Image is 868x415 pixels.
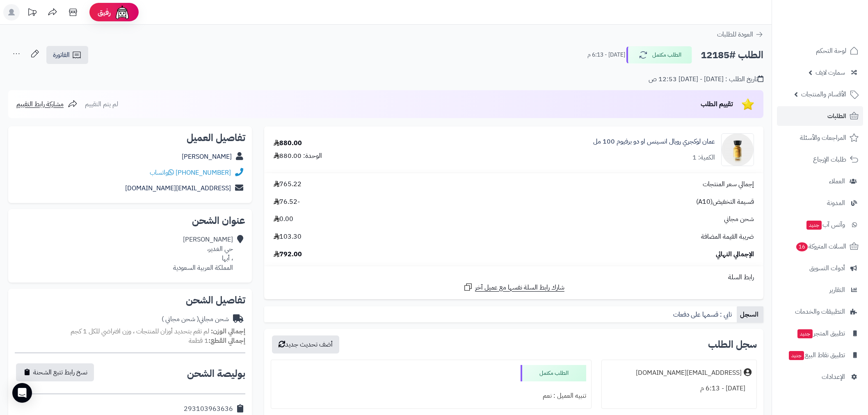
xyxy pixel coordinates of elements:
div: 293103963636 [184,404,233,414]
span: الإعدادات [822,371,845,383]
span: 792.00 [274,250,302,259]
a: [EMAIL_ADDRESS][DOMAIN_NAME] [125,183,231,193]
h2: عنوان الشحن [15,216,245,226]
span: الطلبات [827,110,846,122]
span: ضريبة القيمة المضافة [701,232,754,242]
a: التطبيقات والخدمات [777,302,863,322]
span: نسخ رابط تتبع الشحنة [33,367,87,377]
a: واتساب [150,168,174,178]
span: ( شحن مجاني ) [162,314,199,324]
span: التطبيقات والخدمات [795,306,845,317]
span: 103.30 [274,232,302,242]
span: لم تقم بتحديد أوزان للمنتجات ، وزن افتراضي للكل 1 كجم [71,326,209,336]
strong: إجمالي القطع: [208,336,245,346]
span: العملاء [829,176,845,187]
a: [PHONE_NUMBER] [176,168,231,178]
span: جديد [797,329,813,338]
a: الفاتورة [46,46,88,64]
h2: الطلب #12185 [701,47,763,64]
span: شارك رابط السلة نفسها مع عميل آخر [475,283,564,292]
div: رابط السلة [267,273,760,282]
a: تطبيق المتجرجديد [777,324,863,343]
button: أضف تحديث جديد [272,335,339,353]
span: الأقسام والمنتجات [801,89,846,100]
h3: سجل الطلب [708,340,757,349]
button: الطلب مكتمل [626,46,692,64]
button: نسخ رابط تتبع الشحنة [16,363,94,381]
span: تقييم الطلب [701,99,733,109]
span: -76.52 [274,197,300,207]
a: المراجعات والأسئلة [777,128,863,148]
div: تاريخ الطلب : [DATE] - [DATE] 12:53 ص [649,75,763,84]
a: المدونة [777,193,863,213]
img: 1712174438-3968352268837-omanluxury-omanluxury-royal-incense-edp-100ml-90x90.png [722,133,754,166]
span: طلبات الإرجاع [813,154,846,165]
a: طلبات الإرجاع [777,150,863,169]
span: 765.22 [274,180,302,189]
span: 0.00 [274,214,293,224]
span: سمارت لايف [815,67,845,78]
span: التقارير [829,284,845,296]
span: الإجمالي النهائي [716,250,754,259]
a: [PERSON_NAME] [182,152,232,162]
div: [EMAIL_ADDRESS][DOMAIN_NAME] [636,368,742,378]
strong: إجمالي الوزن: [211,326,245,336]
span: المدونة [827,197,845,209]
div: شحن مجاني [162,315,229,324]
a: تطبيق نقاط البيعجديد [777,345,863,365]
div: الوحدة: 880.00 [274,151,322,161]
div: [DATE] - 6:13 م [607,381,752,397]
span: 16 [796,242,808,251]
span: شحن مجاني [724,214,754,224]
span: رفيق [98,7,111,17]
span: لم يتم التقييم [85,99,118,109]
span: السلات المتروكة [795,241,846,252]
small: [DATE] - 6:13 م [587,51,625,59]
a: السلات المتروكة16 [777,237,863,256]
span: جديد [789,351,804,360]
span: وآتس آب [806,219,845,230]
span: قسيمة التخفيض(A10) [696,197,754,207]
a: تابي : قسمها على دفعات [670,306,737,323]
div: [PERSON_NAME] حي الغدير، ، أبها المملكة العربية السعودية [173,235,233,272]
h2: تفاصيل الشحن [15,295,245,305]
a: أدوات التسويق [777,258,863,278]
h2: تفاصيل العميل [15,133,245,143]
div: الكمية: 1 [692,153,715,162]
div: الطلب مكتمل [521,365,586,381]
span: أدوات التسويق [809,262,845,274]
small: 1 قطعة [189,336,245,346]
a: وآتس آبجديد [777,215,863,235]
div: 880.00 [274,139,302,148]
a: العملاء [777,171,863,191]
div: تنبيه العميل : نعم [276,388,586,404]
h2: بوليصة الشحن [187,369,245,379]
a: الإعدادات [777,367,863,387]
a: لوحة التحكم [777,41,863,61]
span: الفاتورة [53,50,70,60]
img: ai-face.png [114,4,130,21]
a: تحديثات المنصة [22,4,42,23]
a: مشاركة رابط التقييم [16,99,78,109]
span: المراجعات والأسئلة [800,132,846,144]
span: إجمالي سعر المنتجات [703,180,754,189]
span: لوحة التحكم [816,45,846,57]
a: الطلبات [777,106,863,126]
a: عمان لوكجري رويال انسينس او دو برفيوم 100 مل [593,137,715,146]
div: Open Intercom Messenger [12,383,32,403]
a: شارك رابط السلة نفسها مع عميل آخر [463,282,564,292]
span: تطبيق المتجر [797,328,845,339]
a: العودة للطلبات [717,30,763,39]
span: مشاركة رابط التقييم [16,99,64,109]
a: السجل [737,306,763,323]
span: تطبيق نقاط البيع [788,349,845,361]
a: التقارير [777,280,863,300]
span: العودة للطلبات [717,30,753,39]
span: جديد [806,221,822,230]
